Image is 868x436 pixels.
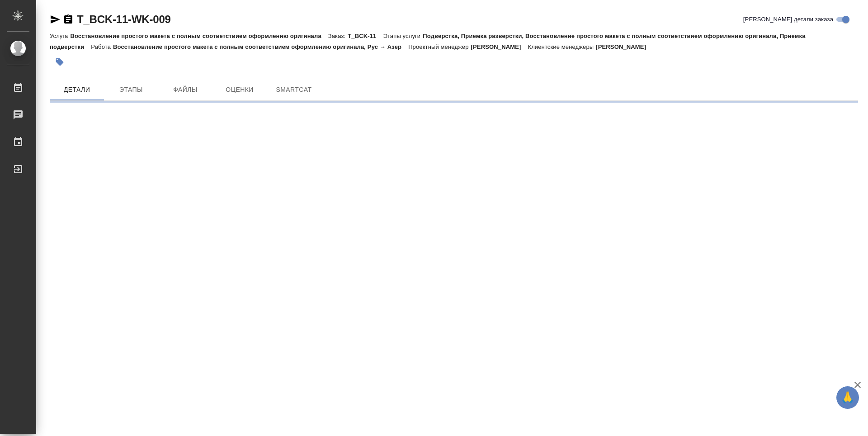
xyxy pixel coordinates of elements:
button: Добавить тэг [50,52,70,72]
p: Восстановление простого макета с полным соответствием оформлению оригинала, Рус → Азер [113,43,408,50]
p: Восстановление простого макета с полным соответствием оформлению оригинала [70,33,328,39]
p: [PERSON_NAME] [596,43,653,50]
p: Проектный менеджер [408,43,471,50]
p: T_BCK-11 [348,33,383,39]
p: Работа [91,43,113,50]
button: 🙏 [836,386,859,409]
p: Подверстка, Приемка разверстки, Восстановление простого макета с полным соответствием оформлению ... [50,33,806,50]
span: SmartCat [272,84,316,95]
span: 🙏 [840,388,855,407]
p: Этапы услуги [383,33,423,39]
p: Услуга [50,33,70,39]
span: [PERSON_NAME] детали заказа [743,15,833,24]
p: [PERSON_NAME] [471,43,528,50]
span: Детали [55,84,99,95]
button: Скопировать ссылку [63,14,74,25]
span: Файлы [164,84,207,95]
p: Клиентские менеджеры [528,43,596,50]
button: Скопировать ссылку для ЯМессенджера [50,14,61,25]
a: T_BCK-11-WK-009 [77,13,171,25]
span: Этапы [109,84,153,95]
p: Заказ: [328,33,348,39]
span: Оценки [218,84,261,95]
